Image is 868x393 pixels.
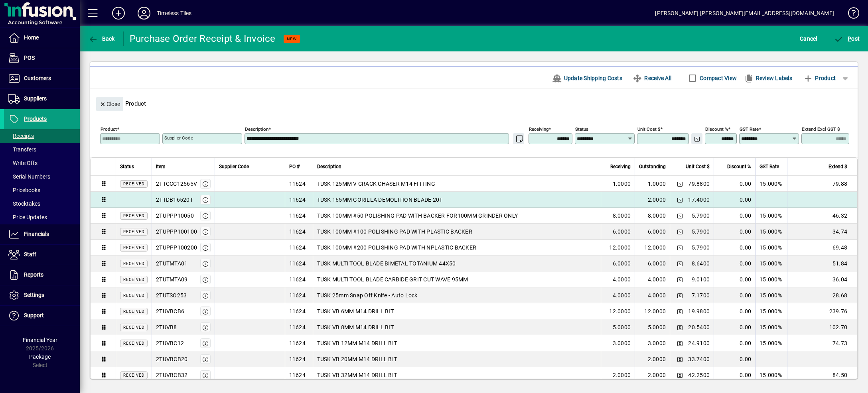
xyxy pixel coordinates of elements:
span: Received [123,277,144,282]
td: TUSK VB 8MM M14 DRILL BIT [313,319,601,335]
td: 84.50 [787,367,857,383]
td: 11624 [285,192,313,208]
td: 51.84 [787,255,857,271]
span: Customers [24,75,51,81]
td: 2.0000 [635,351,670,367]
span: Discount % [727,162,751,171]
app-page-header-button: Back [80,31,124,46]
span: POS [24,55,35,61]
td: 79.88 [787,176,857,192]
div: 2TUVBCB20 [156,355,187,363]
span: 9.0100 [692,275,710,283]
button: Review Labels [741,71,795,85]
span: Received [123,246,144,250]
span: 12.0000 [609,244,631,252]
td: 11624 [285,287,313,303]
span: Received [123,230,144,234]
div: 2TUVB8 [156,323,177,331]
td: 4.0000 [635,287,670,303]
button: Cancel [798,31,819,46]
span: 8.0000 [613,212,631,220]
button: Change Price Levels [674,274,685,285]
span: ost [834,35,860,42]
td: 11624 [285,224,313,240]
td: 239.76 [787,303,857,319]
div: 2TTDB16520T [156,196,193,204]
button: Close [96,97,123,111]
span: 5.7900 [692,228,710,236]
mat-label: Discount % [705,126,728,132]
button: Change Price Levels [674,354,685,365]
span: Financials [24,231,49,237]
td: 28.68 [787,287,857,303]
span: Status [120,162,134,171]
button: Change Price Levels [674,242,685,253]
span: Update Shipping Costs [552,72,622,84]
a: Pricebooks [4,183,80,197]
td: 6.0000 [635,255,670,271]
td: 15.000% [755,224,787,240]
button: Receive All [629,71,675,85]
span: NEW [287,36,297,41]
td: 11624 [285,335,313,351]
div: 2TUPPP100200 [156,244,197,252]
td: TUSK MULTI TOOL BLADE CARBIDE GRIT CUT WAVE 95MM [313,271,601,287]
a: Price Updates [4,210,80,224]
span: Received [123,182,144,186]
td: TUSK VB 32MM M14 DRILL BIT [313,367,601,383]
td: 5.0000 [635,319,670,335]
mat-label: Product [101,126,117,132]
span: PO # [289,162,300,171]
div: 2TUPPP100100 [156,228,197,236]
button: Back [86,31,117,46]
td: 0.00 [714,271,755,287]
span: Unit Cost $ [686,162,710,171]
div: Purchase Order Receipt & Invoice [130,32,276,45]
td: TUSK 125MM V CRACK CHASER M14 FITTING [313,176,601,192]
span: Receiving [610,162,631,171]
span: Reports [24,271,43,278]
div: 2TUPPP10050 [156,212,194,220]
td: 15.000% [755,367,787,383]
mat-label: Supplier Code [164,135,193,141]
a: Transfers [4,143,80,156]
a: Reports [4,265,80,285]
button: Change Price Levels [674,290,685,301]
td: 0.00 [714,303,755,319]
a: Financials [4,224,80,244]
span: 7.1700 [692,291,710,299]
span: Item [156,162,166,171]
span: Home [24,34,39,41]
span: Received [123,325,144,330]
span: Support [24,312,44,318]
span: Extend $ [829,162,847,171]
span: Cancel [800,32,817,45]
div: 2TUVBCB32 [156,371,187,379]
td: 3.0000 [635,335,670,351]
td: 0.00 [714,367,755,383]
td: 11624 [285,240,313,255]
div: 2TUTMTA09 [156,275,187,283]
span: 79.8800 [688,180,710,188]
mat-label: Description [245,126,268,132]
mat-label: Receiving [529,126,548,132]
td: 15.000% [755,240,787,255]
span: Receive All [633,72,671,84]
div: Timeless Tiles [157,7,191,20]
td: 11624 [285,303,313,319]
app-page-header-button: Close [94,100,125,107]
td: 0.00 [714,255,755,271]
td: 0.00 [714,208,755,224]
span: 5.7900 [692,244,710,252]
span: 12.0000 [609,307,631,315]
span: Description [317,162,341,171]
td: 69.48 [787,240,857,255]
td: 102.70 [787,319,857,335]
button: Change Price Levels [674,322,685,333]
td: TUSK VB 12MM M14 DRILL BIT [313,335,601,351]
span: Write Offs [8,160,37,166]
td: 15.000% [755,287,787,303]
td: 0.00 [714,240,755,255]
a: Serial Numbers [4,170,80,183]
button: Change Price Levels [691,133,702,144]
